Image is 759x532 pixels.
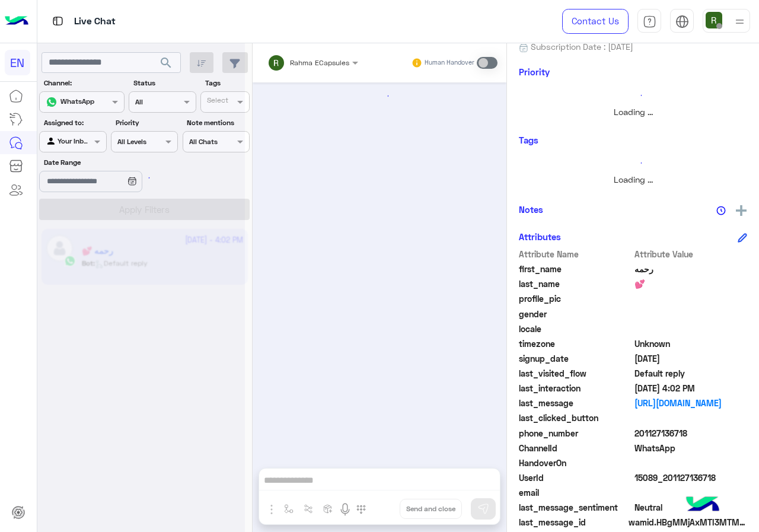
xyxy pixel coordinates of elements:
[205,95,228,109] div: Select
[130,167,151,188] div: loading...
[400,499,462,519] button: Send and close
[519,352,632,365] span: signup_date
[634,427,748,439] span: 201127136718
[519,231,561,242] h6: Attributes
[634,367,748,380] span: Default reply
[519,516,626,528] span: last_message_id
[519,248,632,260] span: Attribute Name
[634,486,748,499] span: null
[614,174,653,184] span: Loading ...
[634,501,748,514] span: 0
[634,323,748,335] span: null
[519,442,632,454] span: ChannelId
[74,14,116,30] p: Live Chat
[614,107,653,117] span: Loading ...
[634,412,748,424] span: null
[634,472,748,484] span: 15089_201127136718
[736,205,747,216] img: add
[634,442,748,454] span: 2
[519,367,632,380] span: last_visited_flow
[519,397,632,409] span: last_message
[634,397,748,409] a: [URL][DOMAIN_NAME]
[732,14,747,29] img: profile
[519,337,632,350] span: timezone
[519,382,632,394] span: last_interaction
[519,412,632,424] span: last_clicked_button
[5,9,28,34] img: Logo
[260,85,499,106] div: loading...
[629,516,747,528] span: wamid.HBgMMjAxMTI3MTM2NzE4FQIAEhggNjk0NjE4NEU0NUE0RTAzQ0UzRDE3Mjk1Q0M5Q0E0OUUA
[519,66,550,77] h6: Priority
[634,457,748,469] span: null
[519,472,632,484] span: UserId
[634,337,748,350] span: Unknown
[634,382,748,394] span: 2025-08-12T13:02:05.076Z
[519,501,632,514] span: last_message_sentiment
[522,85,744,106] div: loading...
[425,58,474,68] small: Human Handover
[519,323,632,335] span: locale
[519,135,747,145] h6: Tags
[634,308,748,320] span: null
[634,278,748,290] span: 💕
[675,15,689,28] img: tab
[519,292,632,305] span: profile_pic
[519,278,632,290] span: last_name
[716,206,726,215] img: notes
[531,40,633,53] span: Subscription Date : [DATE]
[519,308,632,320] span: gender
[5,50,30,75] div: EN
[634,248,748,260] span: Attribute Value
[634,263,748,275] span: رحمه
[522,152,744,173] div: loading...
[50,14,65,28] img: tab
[290,58,349,67] span: Rahma ECapsules
[682,485,723,526] img: hulul-logo.png
[706,12,722,28] img: userImage
[519,204,543,215] h6: Notes
[562,9,629,34] a: Contact Us
[519,486,632,499] span: email
[634,352,748,365] span: 2024-03-09T14:54:01.384Z
[519,427,632,439] span: phone_number
[637,9,661,34] a: tab
[519,263,632,275] span: first_name
[643,15,656,28] img: tab
[519,457,632,469] span: HandoverOn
